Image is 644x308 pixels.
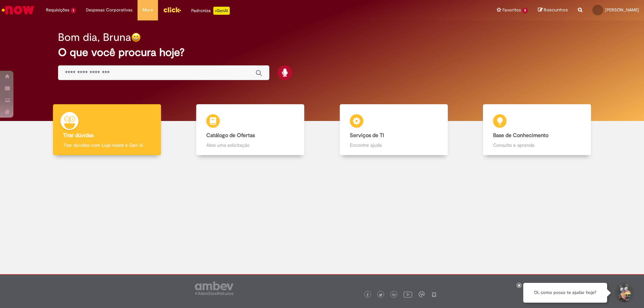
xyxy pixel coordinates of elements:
b: Base de Conhecimento [493,132,548,139]
b: Tirar dúvidas [63,132,94,139]
b: Catálogo de Ofertas [206,132,255,139]
span: 1 [71,8,76,13]
img: logo_footer_linkedin.png [392,293,396,297]
div: Padroniza [191,7,230,15]
img: happy-face.png [131,33,141,42]
img: logo_footer_youtube.png [404,290,412,299]
h2: Bom dia, Bruna [58,32,131,43]
button: Iniciar Conversa de Suporte [614,283,634,303]
span: 5 [522,8,528,13]
img: logo_footer_naosei.png [431,291,437,297]
p: Consulte e aprenda [493,142,581,148]
img: logo_footer_workplace.png [419,291,425,297]
img: logo_footer_facebook.png [366,293,369,297]
p: Abra uma solicitação [206,142,294,148]
span: Despesas Corporativas [86,7,132,13]
div: Oi, como posso te ajudar hoje? [523,283,607,303]
h2: O que você procura hoje? [58,47,586,58]
p: +GenAi [213,7,230,15]
span: Requisições [46,7,69,13]
p: Encontre ajuda [350,142,438,148]
img: logo_footer_ambev_rotulo_gray.png [195,282,233,295]
a: Rascunhos [538,7,568,13]
b: Serviços de TI [350,132,384,139]
a: Tirar dúvidas Tirar dúvidas com Lupi Assist e Gen Ai [35,104,179,156]
span: More [143,7,153,13]
span: Rascunhos [544,7,568,13]
img: click_logo_yellow_360x200.png [163,5,181,15]
img: ServiceNow [1,3,35,17]
a: Catálogo de Ofertas Abra uma solicitação [179,104,322,156]
span: [PERSON_NAME] [605,7,639,13]
a: Base de Conhecimento Consulte e aprenda [466,104,609,156]
a: Serviços de TI Encontre ajuda [322,104,466,156]
p: Tirar dúvidas com Lupi Assist e Gen Ai [63,142,151,148]
span: Favoritos [502,7,521,13]
img: logo_footer_twitter.png [379,293,382,297]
